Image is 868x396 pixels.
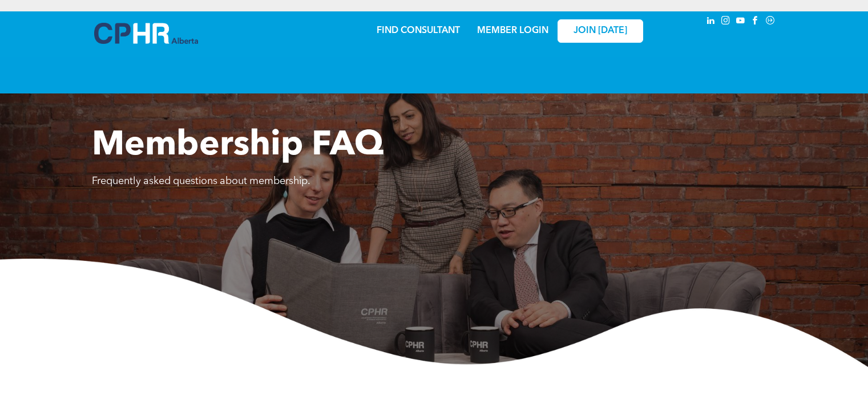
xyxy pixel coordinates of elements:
a: facebook [749,14,762,30]
a: youtube [734,14,747,30]
a: instagram [720,14,732,30]
img: A blue and white logo for cp alberta [94,23,198,44]
span: Membership FAQ [92,129,383,163]
span: Frequently asked questions about membership. [92,176,310,186]
span: JOIN [DATE] [574,26,627,36]
a: linkedin [705,14,717,30]
a: JOIN [DATE] [558,19,643,43]
a: Social network [764,14,777,30]
a: FIND CONSULTANT [377,26,460,35]
a: MEMBER LOGIN [477,26,548,35]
